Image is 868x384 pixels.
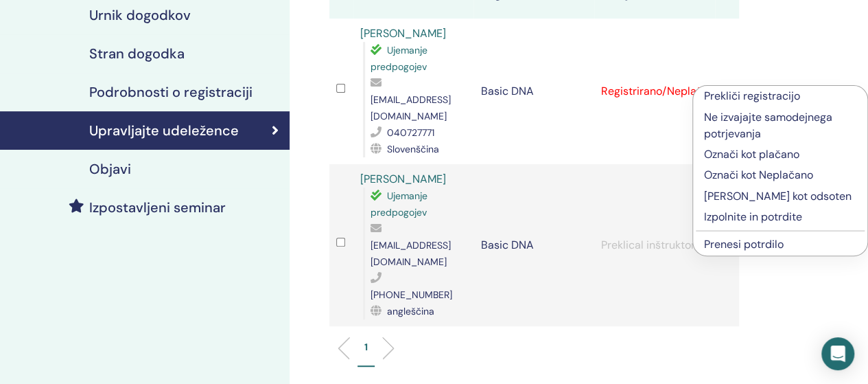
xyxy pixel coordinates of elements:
[821,337,854,370] div: Open Intercom Messenger
[371,190,427,218] span: Ujemanje predpogojev
[89,84,253,100] h4: Podrobnosti o registraciji
[89,199,226,216] h4: Izpostavljeni seminar
[89,45,185,62] h4: Stran dogodka
[473,19,594,164] td: Basic DNA
[371,93,451,122] span: [EMAIL_ADDRESS][DOMAIN_NAME]
[387,143,439,155] span: Slovenščina
[89,7,191,23] h4: Urnik dogodkov
[387,305,434,317] span: angleščina
[704,146,856,163] p: Označi kot plačano
[360,26,446,41] a: [PERSON_NAME]
[704,109,856,142] p: Ne izvajajte samodejnega potrjevanja
[704,237,784,251] a: Prenesi potrdilo
[704,188,856,205] p: [PERSON_NAME] kot odsoten
[473,164,594,326] td: Basic DNA
[364,340,368,354] p: 1
[89,122,239,139] h4: Upravljajte udeležence
[704,88,856,104] p: Prekliči registracijo
[704,209,856,225] p: Izpolnite in potrdite
[371,44,427,73] span: Ujemanje predpogojev
[704,167,856,183] p: Označi kot Neplačano
[371,239,451,268] span: [EMAIL_ADDRESS][DOMAIN_NAME]
[371,289,452,301] span: [PHONE_NUMBER]
[89,161,131,177] h4: Objavi
[360,172,446,186] a: [PERSON_NAME]
[387,126,434,139] span: 040727771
